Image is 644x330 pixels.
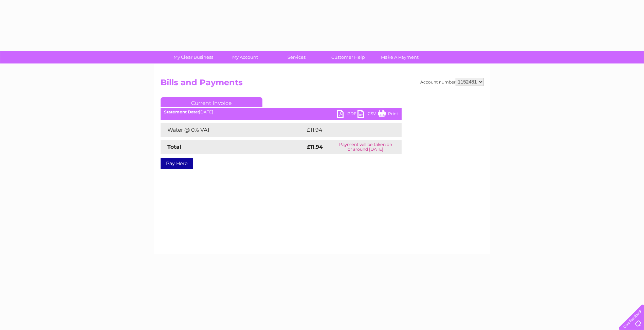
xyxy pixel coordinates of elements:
[161,110,402,114] div: [DATE]
[269,51,325,63] a: Services
[357,110,378,120] a: CSV
[420,78,484,86] div: Account number
[378,110,398,120] a: Print
[372,51,428,63] a: Make A Payment
[161,123,305,137] td: Water @ 0% VAT
[161,78,484,91] h2: Bills and Payments
[305,123,387,137] td: £11.94
[164,109,199,114] b: Statement Date:
[217,51,273,63] a: My Account
[337,110,357,120] a: PDF
[307,144,323,150] strong: £11.94
[320,51,376,63] a: Customer Help
[165,51,221,63] a: My Clear Business
[161,97,262,107] a: Current Invoice
[161,158,193,169] a: Pay Here
[167,144,181,150] strong: Total
[330,140,401,154] td: Payment will be taken on or around [DATE]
